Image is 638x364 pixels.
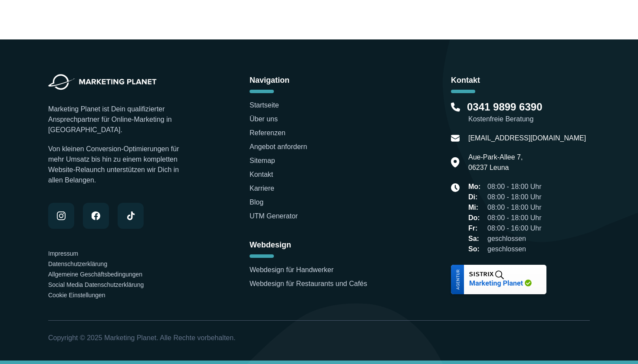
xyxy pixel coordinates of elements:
[468,244,542,254] li: geschlossen
[48,271,142,278] a: Allgemeine Geschäftsbedingungen
[250,239,388,251] h6: Webdesign
[48,144,187,185] p: Von kleinen Conversion-Optimierungen für mehr Umsatz bis hin zu einem kompletten Website-Relaunch...
[451,133,460,143] img: E-Mail Icon
[468,234,482,244] span: Sa:
[468,213,482,223] span: Do:
[451,74,590,86] h6: Kontakt
[468,114,590,124] small: Kostenfreie Beratung
[451,183,460,192] img: Uhr-Icon
[250,280,367,287] a: Webdesign für Restaurants und Cafés
[92,211,100,220] img: Marketing Planet auf Facebook
[48,203,74,229] a: Folge Marketing Planet auf Instagram
[126,211,135,220] img: Marketing Planet auf TikTok
[250,157,275,164] a: Sitemap
[467,100,543,114] a: 0341 9899 6390
[48,74,157,91] img: Marketing Planet - Webdesign, Website Entwicklung und SEO
[468,202,542,213] li: 08:00 - 18:00 Uhr
[250,115,278,123] a: Über uns
[57,211,66,220] img: Marketing Planet auf Instagram
[250,266,334,273] a: Webdesign für Handwerker
[468,234,542,244] li: geschlossen
[468,133,586,143] a: [EMAIL_ADDRESS][DOMAIN_NAME]
[468,223,482,234] span: Fr:
[118,203,144,229] a: Folge Marketing Planet auf TikTok
[468,192,542,202] li: 08:00 - 18:00 Uhr
[468,223,542,234] li: 08:00 - 16:00 Uhr
[468,152,523,173] p: Aue-Park-Allee 7, 06237 Leuna
[48,281,144,288] a: Social Media Datenschutzerklärung
[250,129,286,136] a: Referenzen
[451,152,460,173] img: Standort-Icon
[250,143,307,150] a: Angebot anfordern
[48,250,78,257] a: Impressum
[250,101,279,109] a: Startseite
[48,333,590,343] p: Copyright © 2025 Marketing Planet. Alle Rechte vorbehalten.
[468,202,482,213] span: Mi:
[451,100,460,114] img: Telefon Icon
[250,185,274,192] a: Karriere
[250,74,388,86] h6: Navigation
[468,192,482,202] span: Di:
[468,213,542,223] li: 08:00 - 18:00 Uhr
[468,182,482,192] span: Mo:
[250,212,298,220] a: UTM Generator
[83,203,109,229] a: Folge Marketing Planet auf Facebook
[468,182,542,192] li: 08:00 - 18:00 Uhr
[250,171,273,178] a: Kontakt
[48,260,107,267] a: Datenschutzerklärung
[48,291,105,299] button: Cookie Einstellungen
[48,104,187,135] p: Marketing Planet ist Dein qualifizierter Ansprechpartner für Online-Marketing in [GEOGRAPHIC_DATA].
[468,244,482,254] span: So:
[250,198,263,206] a: Blog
